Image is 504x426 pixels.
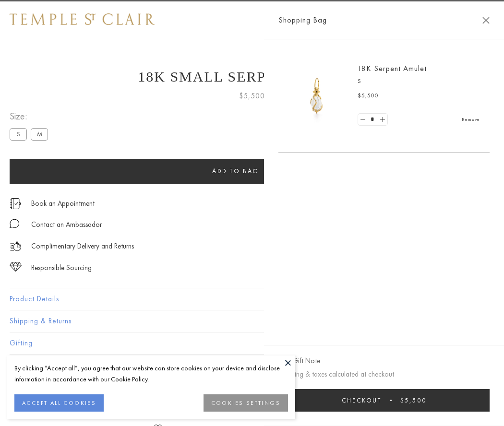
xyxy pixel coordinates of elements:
div: Responsible Sourcing [31,262,92,274]
button: Add to bag [10,159,462,184]
img: icon_sourcing.svg [10,262,22,272]
a: Book an Appointment [31,198,95,209]
p: Complimentary Delivery and Returns [31,240,134,252]
div: Contact an Ambassador [31,219,102,231]
button: Close Shopping Bag [482,17,490,24]
a: 18K Serpent Amulet [358,63,427,73]
button: Checkout $5,500 [278,389,490,412]
span: Shopping Bag [278,14,327,26]
p: Shipping & taxes calculated at checkout [278,368,490,380]
img: P51836-E11SERPPV [288,67,346,125]
label: S [10,128,27,140]
img: icon_delivery.svg [10,240,22,252]
img: Temple St. Clair [10,13,155,25]
button: COOKIES SETTINGS [204,394,288,412]
a: Set quantity to 2 [377,114,387,126]
span: Add to bag [212,167,259,175]
button: Product Details [10,288,494,310]
a: Set quantity to 0 [358,114,368,126]
button: Shipping & Returns [10,310,494,332]
span: Checkout [342,396,382,404]
button: ACCEPT ALL COOKIES [14,394,104,412]
img: icon_appointment.svg [10,198,21,209]
p: S [358,77,480,86]
span: $5,500 [239,90,265,102]
img: MessageIcon-01_2.svg [10,219,19,228]
button: Gifting [10,332,494,354]
label: M [31,128,48,140]
button: Add Gift Note [278,355,320,367]
h1: 18K Small Serpent Amulet [10,69,494,85]
span: $5,500 [400,396,427,404]
div: By clicking “Accept all”, you agree that our website can store cookies on your device and disclos... [14,363,288,385]
a: Remove [462,114,480,125]
span: $5,500 [358,91,379,101]
span: Size: [10,108,52,124]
